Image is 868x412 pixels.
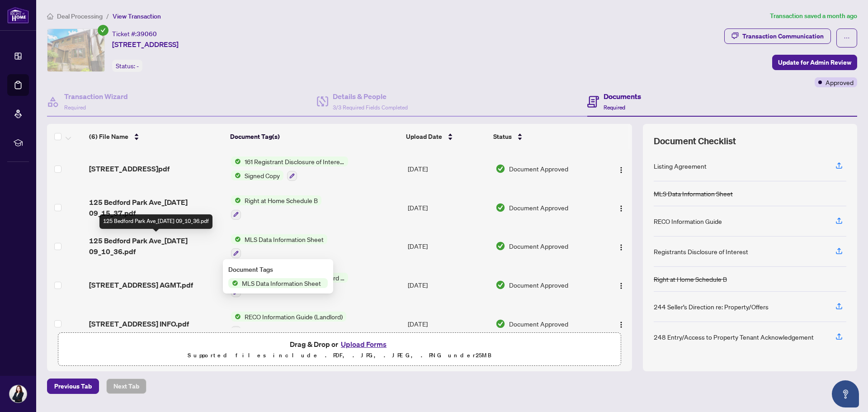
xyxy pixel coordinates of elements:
[495,203,505,213] img: Document Status
[89,197,223,218] span: 125 Bedford Park Ave_[DATE] 09_15_37.pdf
[241,234,327,244] span: MLS Data Information Sheet
[614,161,628,176] button: Logo
[404,304,492,343] td: [DATE]
[654,274,727,284] div: Right at Home Schedule B
[112,39,179,50] span: [STREET_ADDRESS]
[654,246,748,256] div: Registrants Disclosure of Interest
[89,318,189,329] span: [STREET_ADDRESS] INFO.pdf
[614,278,628,292] button: Logo
[614,200,628,215] button: Logo
[231,312,346,336] button: Status IconRECO Information Guide (Landlord)
[231,170,241,180] img: Status Icon
[238,278,325,288] span: MLS Data Information Sheet
[89,132,128,142] span: (6) File Name
[228,278,238,288] img: Status Icon
[231,156,241,166] img: Status Icon
[654,216,722,226] div: RECO Information Guide
[509,280,568,290] span: Document Approved
[724,28,831,44] button: Transaction Communication
[228,265,328,275] div: Document Tags
[64,104,86,111] span: Required
[7,7,29,24] img: logo
[54,379,92,393] span: Previous Tab
[654,161,707,171] div: Listing Agreement
[112,28,157,39] div: Ticket #:
[404,149,492,188] td: [DATE]
[509,164,568,174] span: Document Approved
[89,279,193,290] span: [STREET_ADDRESS] AGMT.pdf
[618,205,625,212] img: Logo
[770,11,857,21] article: Transaction saved a month ago
[654,332,814,342] div: 248 Entry/Access to Property Tenant Acknowledgement
[493,132,512,142] span: Status
[231,195,321,220] button: Status IconRight at Home Schedule B
[614,317,628,331] button: Logo
[495,241,505,251] img: Document Status
[333,104,408,111] span: 3/3 Required Fields Completed
[241,195,321,205] span: Right at Home Schedule B
[490,124,599,149] th: Status
[106,379,146,394] button: Next Tab
[495,319,505,329] img: Document Status
[89,163,170,174] span: [STREET_ADDRESS]pdf
[338,338,389,350] button: Upload Forms
[404,265,492,304] td: [DATE]
[112,60,142,72] div: Status:
[47,379,99,394] button: Previous Tab
[742,29,824,43] div: Transaction Communication
[58,333,621,366] span: Drag & Drop orUpload FormsSupported files include .PDF, .JPG, .JPEG, .PNG under25MB
[64,91,128,102] h4: Transaction Wizard
[231,195,241,205] img: Status Icon
[844,35,850,41] span: ellipsis
[47,13,53,19] span: home
[241,170,283,180] span: Signed Copy
[832,380,859,407] button: Open asap
[98,25,108,36] span: check-circle
[402,124,490,149] th: Upload Date
[57,12,103,20] span: Deal Processing
[241,312,346,322] span: RECO Information Guide (Landlord)
[509,203,568,213] span: Document Approved
[604,104,625,111] span: Required
[9,385,27,403] img: Profile Icon
[509,241,568,251] span: Document Approved
[495,280,505,290] img: Document Status
[137,62,139,70] span: -
[89,235,223,257] span: 125 Bedford Park Ave_[DATE] 09_10_36.pdf
[826,77,854,87] span: Approved
[654,135,736,147] span: Document Checklist
[406,132,442,142] span: Upload Date
[772,55,857,70] button: Update for Admin Review
[47,29,104,71] img: IMG-C12213177_1.jpg
[231,156,348,181] button: Status Icon161 Registrant Disclosure of Interest - Disposition ofPropertyStatus IconSigned Copy
[509,319,568,329] span: Document Approved
[99,214,212,229] div: 125 Bedford Park Ave_[DATE] 09_10_36.pdf
[404,227,492,266] td: [DATE]
[404,188,492,227] td: [DATE]
[654,189,733,199] div: MLS Data Information Sheet
[113,12,161,20] span: View Transaction
[618,282,625,289] img: Logo
[64,350,615,361] p: Supported files include .PDF, .JPG, .JPEG, .PNG under 25 MB
[231,312,241,322] img: Status Icon
[137,30,157,38] span: 39060
[290,338,389,350] span: Drag & Drop or
[614,239,628,253] button: Logo
[231,234,327,259] button: Status IconMLS Data Information Sheet
[778,55,851,70] span: Update for Admin Review
[106,11,109,21] li: /
[333,91,408,102] h4: Details & People
[618,321,625,328] img: Logo
[654,302,769,312] div: 244 Seller’s Direction re: Property/Offers
[85,124,226,149] th: (6) File Name
[618,166,625,174] img: Logo
[495,164,505,174] img: Document Status
[604,91,641,102] h4: Documents
[618,244,625,251] img: Logo
[231,234,241,244] img: Status Icon
[241,156,348,166] span: 161 Registrant Disclosure of Interest - Disposition ofProperty
[226,124,403,149] th: Document Tag(s)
